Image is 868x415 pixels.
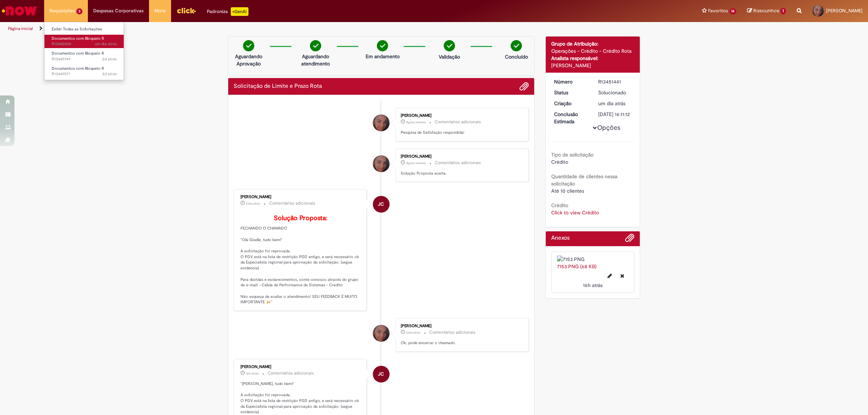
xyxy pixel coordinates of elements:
[52,56,117,62] span: R13449749
[378,196,384,213] span: JC
[406,161,426,165] span: Agora mesmo
[401,154,521,159] div: [PERSON_NAME]
[549,100,593,107] dt: Criação
[50,7,75,14] span: Requisições
[549,89,593,96] dt: Status
[551,202,568,209] b: Crédito
[401,340,521,346] p: Ok, pode encerrar o chamado.
[246,201,260,206] span: 23m atrás
[52,51,104,56] span: Documentos com Bloqueio R
[102,56,117,62] time: 26/08/2025 16:55:50
[406,120,426,124] span: Agora mesmo
[52,66,104,71] span: Documentos com Bloqueio R
[557,256,629,263] img: 7153.PNG
[52,41,117,47] span: R13452030
[551,235,570,241] h2: Anexos
[551,188,584,194] span: Até 10 clientes
[246,201,260,206] time: 28/08/2025 11:27:31
[435,119,481,125] small: Comentários adicionais
[44,25,124,33] a: Exibir Todas as Solicitações
[52,71,117,77] span: R13449571
[511,40,522,51] img: check-circle-green.png
[406,330,420,335] time: 28/08/2025 11:24:02
[298,53,333,67] p: Aguardando atendimento
[747,8,786,14] a: Rascunhos
[729,8,737,14] span: 14
[444,40,455,51] img: check-circle-green.png
[373,366,390,382] div: Jonas Correia
[176,5,196,16] img: click_logo_yellow_360x200.png
[373,155,390,172] div: Giselle Da Silva Nunes
[551,209,599,216] a: Click to view Crédito
[551,55,635,62] div: Analista responsável:
[5,22,573,35] ul: Trilhas de página
[102,56,117,62] span: 2d atrás
[598,100,625,107] time: 27/08/2025 10:24:11
[366,53,400,60] p: Em andamento
[310,40,321,51] img: check-circle-green.png
[439,53,460,60] p: Validação
[406,120,426,124] time: 28/08/2025 11:50:33
[401,324,521,328] div: [PERSON_NAME]
[378,365,384,383] span: JC
[102,71,117,77] span: 2d atrás
[551,173,617,187] b: Quantidade de clientes nessa solicitação
[93,7,144,14] span: Despesas Corporativas
[373,325,390,342] div: Giselle Da Silva Nunes
[1,4,38,18] img: ServiceNow
[373,115,390,131] div: Giselle Da Silva Nunes
[583,282,603,288] time: 27/08/2025 20:02:07
[519,82,529,91] button: Adicionar anexos
[406,161,426,165] time: 28/08/2025 11:50:25
[598,78,632,85] div: R13451441
[234,83,322,90] h2: Solicitação de Limite e Prazo Rota Histórico de tíquete
[549,78,593,85] dt: Número
[598,89,632,96] div: Solucionado
[603,270,616,282] button: Editar nome de arquivo 7153.PNG
[269,200,315,206] small: Comentários adicionais
[241,365,361,369] div: [PERSON_NAME]
[95,41,117,47] span: um dia atrás
[780,8,786,14] span: 1
[551,47,635,55] div: Operações - Crédito - Crédito Rota
[241,195,361,199] div: [PERSON_NAME]
[44,22,124,80] ul: Requisições
[401,130,521,136] p: Pesquisa de Satisfação respondida!
[8,26,33,31] a: Página inicial
[377,40,388,51] img: check-circle-green.png
[231,7,248,16] p: +GenAi
[95,41,117,47] time: 27/08/2025 11:49:40
[551,62,635,69] div: [PERSON_NAME]
[52,36,104,41] span: Documentos com Bloqueio R
[241,215,361,305] p: FECHANDO O CHAMADO "Olá Giselle, tudo bem? A solicitação foi reprovada. O PDV está na lista de re...
[373,196,390,213] div: Jonas Correia
[44,65,124,78] a: Aberto R13449571 : Documentos com Bloqueio R
[708,7,728,14] span: Favoritos
[231,53,266,67] p: Aguardando Aprovação
[616,270,629,282] button: Excluir 7153.PNG
[102,71,117,77] time: 26/08/2025 16:34:03
[826,8,863,14] span: [PERSON_NAME]
[435,160,481,166] small: Comentários adicionais
[598,100,632,107] div: 27/08/2025 10:24:11
[598,111,632,118] div: [DATE] 16:11:12
[44,50,124,63] a: Aberto R13449749 : Documentos com Bloqueio R
[557,263,596,270] a: 7153.PNG (68 KB)
[401,114,521,118] div: [PERSON_NAME]
[243,40,254,51] img: check-circle-green.png
[551,151,593,158] b: Tipo de solicitação
[551,159,568,165] span: Crédito
[406,330,420,335] span: 26m atrás
[625,233,634,246] button: Adicionar anexos
[551,40,635,47] div: Grupo de Atribuição:
[268,370,314,376] small: Comentários adicionais
[154,7,166,14] span: More
[429,329,476,335] small: Comentários adicionais
[246,371,259,376] time: 27/08/2025 20:02:11
[505,53,528,60] p: Concluído
[44,35,124,48] a: Aberto R13452030 : Documentos com Bloqueio R
[274,214,327,222] b: Solução Proposta:
[401,171,521,176] p: Solução Proposta aceita.
[76,8,82,14] span: 3
[246,371,259,376] span: 16h atrás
